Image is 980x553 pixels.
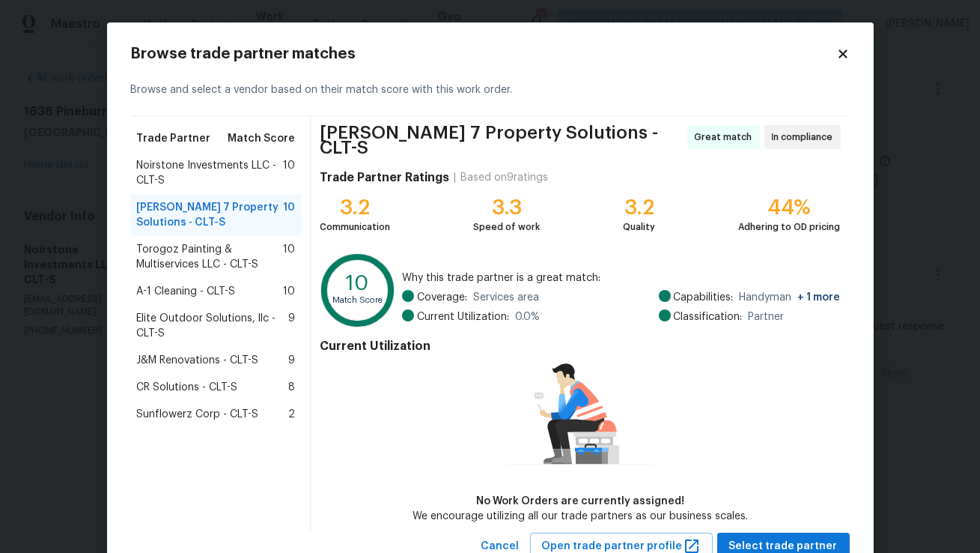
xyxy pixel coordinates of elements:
div: No Work Orders are currently assigned! [413,494,748,509]
div: We encourage utilizing all our trade partners as our business scales. [413,509,748,524]
div: Browse and select a vendor based on their match score with this work order. [131,64,850,116]
div: Quality [623,220,655,235]
span: [PERSON_NAME] 7 Property Solutions - CLT-S [320,125,682,155]
h4: Current Utilization [320,339,840,354]
span: 10 [283,200,295,230]
span: Great match [695,130,758,145]
div: | [449,170,460,185]
text: Match Score [333,296,383,304]
span: Capabilities: [674,290,734,305]
span: Partner [749,309,785,324]
span: 9 [288,353,295,368]
h2: Browse trade partner matches [131,46,836,61]
span: 10 [283,158,295,188]
div: 44% [739,200,841,215]
span: 9 [288,311,295,341]
span: 10 [283,242,295,272]
span: Handyman [740,290,841,305]
span: 10 [283,284,295,299]
h4: Trade Partner Ratings [320,170,449,185]
div: Based on 9 ratings [460,170,548,185]
span: [PERSON_NAME] 7 Property Solutions - CLT-S [137,200,284,230]
span: Current Utilization: [417,309,509,324]
text: 10 [347,274,370,294]
span: J&M Renovations - CLT-S [137,353,259,368]
span: Match Score [228,131,295,146]
span: Coverage: [417,290,467,305]
span: 0.0 % [515,309,540,324]
span: 8 [288,380,295,395]
div: 3.2 [320,200,390,215]
span: Why this trade partner is a great match: [402,271,841,285]
span: Classification: [674,309,743,324]
span: + 1 more [798,292,841,303]
span: Torogoz Painting & Multiservices LLC - CLT-S [137,242,284,272]
div: 3.2 [623,200,655,215]
span: Trade Partner [137,131,211,146]
span: 2 [288,407,295,422]
span: Sunflowerz Corp - CLT-S [137,407,259,422]
span: In compliance [772,130,839,145]
span: Services area [473,290,539,305]
div: Adhering to OD pricing [739,220,841,235]
span: Noirstone Investments LLC - CLT-S [137,158,284,188]
div: 3.3 [473,200,540,215]
div: Speed of work [473,220,540,235]
span: CR Solutions - CLT-S [137,380,238,395]
span: A-1 Cleaning - CLT-S [137,284,236,299]
div: Communication [320,220,390,235]
span: Elite Outdoor Solutions, llc - CLT-S [137,311,289,341]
